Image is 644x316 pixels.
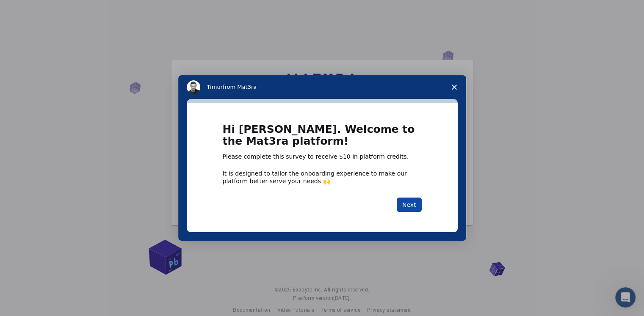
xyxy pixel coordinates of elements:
[17,6,47,14] span: Support
[223,84,257,90] span: from Mat3ra
[207,84,223,90] span: Timur
[442,75,466,99] span: Close survey
[187,80,200,94] img: Profile image for Timur
[223,170,422,185] div: It is designed to tailor the onboarding experience to make our platform better serve your needs 🙌
[223,124,422,153] h1: Hi [PERSON_NAME]. Welcome to the Mat3ra platform!
[397,198,422,212] button: Next
[223,153,422,161] div: Please complete this survey to receive $10 in platform credits.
